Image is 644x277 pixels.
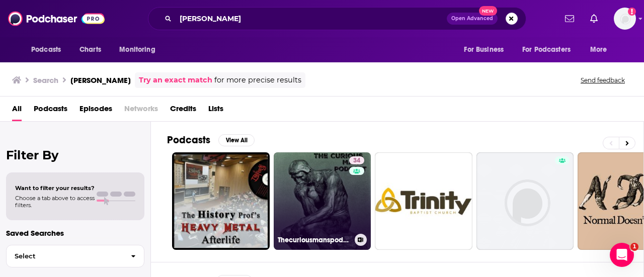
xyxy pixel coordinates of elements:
[349,156,364,164] a: 34
[31,43,61,57] span: Podcasts
[451,16,493,21] span: Open Advanced
[278,236,351,244] h3: Thecuriousmanspodcast
[590,43,607,57] span: More
[167,134,255,146] a: PodcastsView All
[6,228,144,238] p: Saved Searches
[8,9,105,28] img: Podchaser - Follow, Share and Rate Podcasts
[112,40,168,59] button: open menu
[479,6,497,16] span: New
[610,243,634,267] iframe: Intercom live chat
[34,101,67,121] a: Podcasts
[73,40,107,59] a: Charts
[79,101,112,121] a: Episodes
[119,43,155,57] span: Monitoring
[614,8,636,30] img: User Profile
[12,101,22,121] a: All
[464,43,504,57] span: For Business
[148,7,526,30] div: Search podcasts, credits, & more...
[124,101,158,121] span: Networks
[33,75,58,85] h3: Search
[170,101,196,121] a: Credits
[15,184,95,192] span: Want to filter your results?
[79,43,101,57] span: Charts
[457,40,516,59] button: open menu
[167,134,210,146] h2: Podcasts
[522,43,571,57] span: For Podcasters
[561,10,578,27] a: Show notifications dropdown
[6,245,144,267] button: Select
[208,101,223,121] a: Lists
[586,10,602,27] a: Show notifications dropdown
[15,195,95,209] span: Choose a tab above to access filters.
[614,8,636,30] span: Logged in as LBraverman
[7,253,123,259] span: Select
[274,152,371,250] a: 34Thecuriousmanspodcast
[516,40,585,59] button: open menu
[628,8,636,16] svg: Add a profile image
[218,134,255,146] button: View All
[70,75,131,85] h3: [PERSON_NAME]
[24,40,74,59] button: open menu
[447,13,498,25] button: Open AdvancedNew
[583,40,620,59] button: open menu
[614,8,636,30] button: Show profile menu
[578,76,628,84] button: Send feedback
[139,74,212,86] a: Try an exact match
[176,11,447,27] input: Search podcasts, credits, & more...
[6,148,144,162] h2: Filter By
[214,74,301,86] span: for more precise results
[353,156,360,166] span: 34
[630,243,638,251] span: 1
